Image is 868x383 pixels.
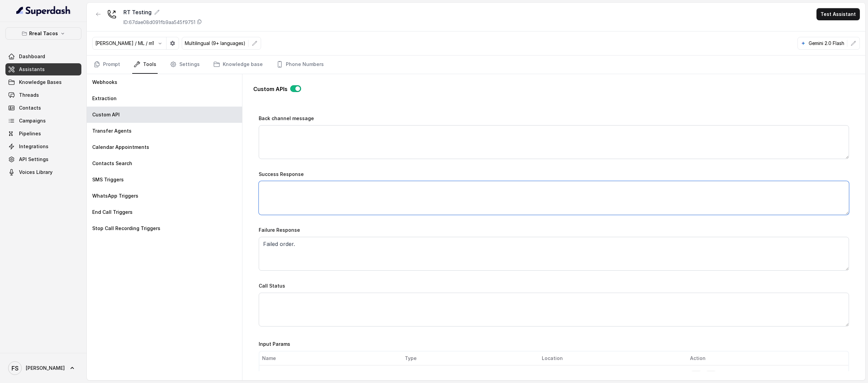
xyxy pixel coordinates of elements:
label: Call Status [259,283,285,289]
th: Type [399,352,536,365]
span: API Settings [19,156,48,163]
span: Dashboard [19,53,45,60]
nav: Tabs [92,55,860,74]
label: Back channel message [259,115,314,121]
span: Threads [19,92,39,98]
a: Contacts [5,102,81,114]
p: Custom API [92,111,120,118]
span: Knowledge Bases [19,79,62,86]
img: light.svg [16,5,71,16]
span: Campaigns [19,117,46,124]
a: Prompt [92,55,121,74]
a: Tools [132,55,158,74]
p: Stop Call Recording Triggers [92,225,160,232]
a: Campaigns [5,115,81,127]
p: Input Params [259,340,849,348]
p: Rreal Tacos [29,29,58,38]
p: ID: 67dae08d091fb9aa545f9751 [123,19,195,26]
svg: google logo [801,41,806,46]
th: Action [685,352,848,365]
textarea: Failed order. [259,237,849,271]
button: Test Assistant [816,8,860,20]
a: Integrations [5,140,81,153]
p: End Call Triggers [92,209,133,216]
p: Transfer Agents [92,128,132,134]
a: Settings [169,55,201,74]
button: Rreal Tacos [5,27,81,40]
span: Voices Library [19,169,53,176]
th: Location [536,352,685,365]
a: Knowledge Bases [5,76,81,88]
label: Failure Response [259,227,300,233]
a: API Settings [5,153,81,165]
a: [PERSON_NAME] [5,359,81,378]
p: Calendar Appointments [92,144,149,151]
a: Phone Numbers [275,55,325,74]
th: Name [259,352,399,365]
text: FS [12,365,19,372]
a: Assistants [5,63,81,75]
a: Threads [5,89,81,101]
a: Knowledge base [212,55,264,74]
p: Contacts Search [92,160,132,167]
span: Contacts [19,105,41,111]
p: SMS Triggers [92,176,124,183]
a: Dashboard [5,50,81,63]
span: Assistants [19,66,45,73]
p: Custom APIs [253,85,288,93]
p: WhatsApp Triggers [92,193,138,199]
a: Voices Library [5,166,81,178]
span: Integrations [19,143,48,150]
p: Webhooks [92,79,117,86]
a: Pipelines [5,128,81,140]
p: Gemini 2.0 Flash [809,40,844,47]
p: Extraction [92,95,117,102]
span: [PERSON_NAME] [26,365,65,371]
div: RT Testing [123,8,202,16]
p: Multilingual (9+ languages) [185,40,245,47]
p: [PERSON_NAME] / ML / m1 [95,40,154,47]
span: Pipelines [19,130,41,137]
label: Success Response [259,171,304,177]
